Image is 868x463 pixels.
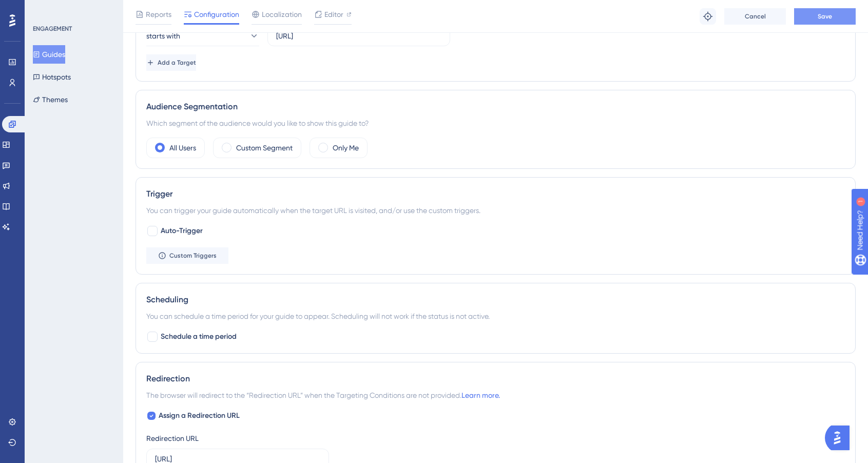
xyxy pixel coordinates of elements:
label: Custom Segment [236,142,293,154]
button: Hotspots [33,68,71,86]
span: Cancel [745,12,766,21]
button: Save [794,8,856,25]
div: Audience Segmentation [146,101,845,113]
iframe: UserGuiding AI Assistant Launcher [825,422,856,453]
label: All Users [169,142,196,154]
button: Guides [33,45,65,64]
div: Redirection URL [146,432,199,445]
button: Themes [33,90,68,109]
span: Custom Triggers [169,252,217,260]
div: Which segment of the audience would you like to show this guide to? [146,117,845,129]
span: Save [818,12,832,21]
div: ENGAGEMENT [33,25,72,33]
span: Configuration [194,8,239,21]
div: Scheduling [146,294,845,306]
div: You can schedule a time period for your guide to appear. Scheduling will not work if the status i... [146,310,845,322]
div: 1 [71,5,74,13]
button: starts with [146,26,259,46]
button: Custom Triggers [146,247,228,264]
span: Auto-Trigger [161,225,203,237]
span: The browser will redirect to the “Redirection URL” when the Targeting Conditions are not provided. [146,389,500,401]
div: Redirection [146,373,845,385]
a: Learn more. [461,391,500,399]
div: You can trigger your guide automatically when the target URL is visited, and/or use the custom tr... [146,204,845,217]
span: Add a Target [158,59,196,67]
label: Only Me [333,142,359,154]
span: Need Help? [24,3,64,15]
div: Trigger [146,188,845,200]
span: Schedule a time period [161,331,237,343]
button: Add a Target [146,54,196,71]
span: Editor [324,8,343,21]
span: Localization [262,8,302,21]
span: Assign a Redirection URL [159,410,240,422]
span: starts with [146,30,180,42]
input: yourwebsite.com/path [276,30,441,42]
span: Reports [146,8,171,21]
button: Cancel [724,8,786,25]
